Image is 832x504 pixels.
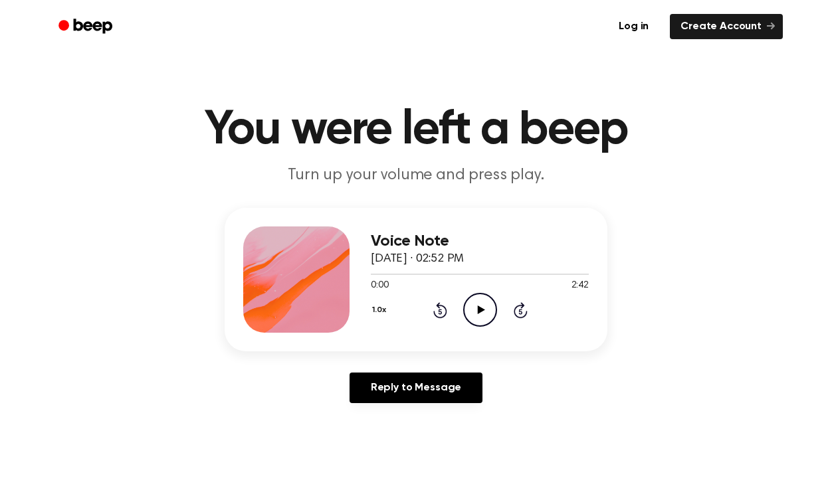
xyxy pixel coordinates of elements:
[350,373,482,403] a: Reply to Message
[161,165,671,187] p: Turn up your volume and press play.
[371,299,391,321] button: 1.0x
[49,14,124,40] a: Beep
[371,232,589,250] h3: Voice Note
[572,279,589,293] span: 2:42
[371,253,464,265] span: [DATE] · 02:52 PM
[670,14,783,39] a: Create Account
[76,106,756,154] h1: You were left a beep
[371,279,388,293] span: 0:00
[605,11,662,42] a: Log in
